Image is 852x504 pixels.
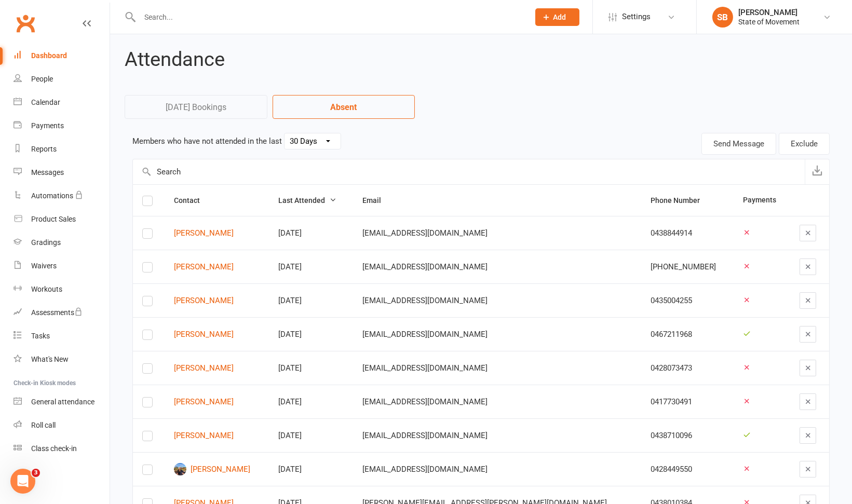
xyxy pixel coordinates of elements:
div: 0435004255 [651,296,724,305]
button: Contact [174,194,211,207]
div: Dashboard [31,51,67,60]
a: General attendance kiosk mode [13,390,110,414]
div: [EMAIL_ADDRESS][DOMAIN_NAME] [362,263,632,271]
a: [PERSON_NAME] [174,296,259,305]
div: Automations [31,192,73,200]
iframe: Intercom live chat [10,469,35,494]
div: Messages [31,168,64,176]
div: What's New [31,355,69,363]
span: Contact [174,196,211,205]
div: [DATE] [278,330,344,339]
button: Exclude [779,133,830,155]
a: Assessments [13,301,110,324]
div: 0428073473 [651,364,724,373]
button: Add [535,8,579,26]
div: Workouts [31,285,62,293]
div: Roll call [31,421,56,429]
div: [EMAIL_ADDRESS][DOMAIN_NAME] [362,229,632,238]
a: Waivers [13,254,110,278]
a: [PERSON_NAME] [174,330,259,339]
span: Last Attended [278,196,336,205]
div: Product Sales [31,215,76,223]
a: What's New [13,348,110,371]
a: Roll call [13,414,110,437]
a: Absent [273,95,415,119]
a: [PERSON_NAME] [174,431,259,440]
a: [PERSON_NAME] [174,229,259,238]
img: Eleanor Peters [174,463,186,475]
div: [EMAIL_ADDRESS][DOMAIN_NAME] [362,465,632,474]
div: Assessments [31,308,83,317]
a: Payments [13,114,110,138]
a: [PERSON_NAME] [174,463,259,475]
div: [PHONE_NUMBER] [651,263,724,271]
div: General attendance [31,398,94,406]
div: [DATE] [278,263,344,271]
a: [DATE] Bookings [125,95,267,119]
div: [PERSON_NAME] [738,8,800,17]
span: Settings [622,5,651,29]
a: [PERSON_NAME] [174,263,259,271]
div: Tasks [31,332,50,340]
a: People [13,67,110,91]
div: Payments [31,121,64,130]
div: 0428449550 [651,465,724,474]
div: Members who have not attended in the last [132,133,474,149]
div: Gradings [31,238,61,247]
th: Payments [734,185,791,216]
div: People [31,75,53,83]
a: Automations [13,184,110,208]
div: Class check-in [31,444,77,453]
button: Send Message [701,133,776,155]
a: Calendar [13,91,110,114]
div: [DATE] [278,431,344,440]
span: Email [362,196,393,205]
div: 0438844914 [651,229,724,238]
a: Clubworx [12,10,38,36]
a: Messages [13,161,110,184]
div: [EMAIL_ADDRESS][DOMAIN_NAME] [362,296,632,305]
a: Gradings [13,231,110,254]
div: [DATE] [278,465,344,474]
div: 0467211968 [651,330,724,339]
a: Reports [13,138,110,161]
a: Product Sales [13,208,110,231]
button: Phone Number [651,194,711,207]
a: Tasks [13,324,110,348]
div: [DATE] [278,229,344,238]
button: Last Attended [278,194,336,207]
div: [EMAIL_ADDRESS][DOMAIN_NAME] [362,398,632,406]
input: Search [133,159,805,184]
div: 0438710096 [651,431,724,440]
a: Workouts [13,278,110,301]
h2: Attendance [125,49,655,71]
div: [EMAIL_ADDRESS][DOMAIN_NAME] [362,364,632,373]
span: 3 [32,469,40,477]
div: SB [712,7,733,28]
div: 0417730491 [651,398,724,406]
button: Email [362,194,393,207]
a: [PERSON_NAME] [174,364,259,373]
a: [PERSON_NAME] [174,398,259,406]
div: State of Movement [738,17,800,26]
div: Calendar [31,98,60,106]
div: [EMAIL_ADDRESS][DOMAIN_NAME] [362,330,632,339]
div: [DATE] [278,364,344,373]
input: Search... [137,10,522,24]
div: [DATE] [278,398,344,406]
span: Add [553,13,566,21]
div: Reports [31,145,57,153]
a: Dashboard [13,44,110,67]
span: Phone Number [651,196,711,205]
div: Waivers [31,262,57,270]
div: [EMAIL_ADDRESS][DOMAIN_NAME] [362,431,632,440]
div: [DATE] [278,296,344,305]
a: Class kiosk mode [13,437,110,460]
